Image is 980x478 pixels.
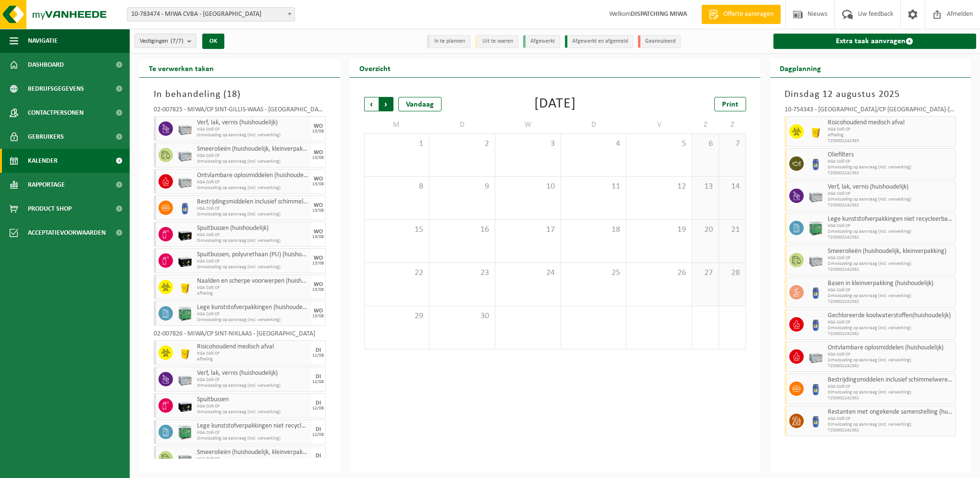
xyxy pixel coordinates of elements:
[565,35,633,48] li: Afgewerkt en afgemeld
[154,87,326,102] h3: In behandeling ( )
[495,116,561,133] td: W
[808,156,823,171] img: PB-OT-0120-HPE-00-02
[178,372,192,386] img: PB-LB-0680-HPE-GY-11
[434,181,490,192] span: 9
[566,181,622,192] span: 11
[316,374,321,380] div: DI
[724,139,741,149] span: 7
[828,151,954,159] span: Oliefilters
[828,229,954,235] span: Omwisseling op aanvraag (incl. verwerking)
[369,139,425,149] span: 1
[808,220,823,236] img: PB-HB-1400-HPE-GN-11
[379,97,393,111] span: Volgende
[475,35,518,48] li: Uit te voeren
[631,268,687,278] span: 26
[178,346,192,360] img: LP-SB-00050-HPE-22
[828,255,954,261] span: KGA Colli CP
[178,174,192,189] img: PB-LB-0680-HPE-GY-11
[369,181,425,192] span: 8
[197,119,309,127] span: Verf, lak, vernis (huishoudelijk)
[314,308,323,314] div: WO
[631,225,687,235] span: 19
[197,343,309,351] span: Risicohoudend medisch afval
[631,181,687,192] span: 12
[314,123,323,129] div: WO
[808,317,823,332] img: PB-OT-0120-HPE-00-02
[28,149,58,173] span: Kalender
[312,287,324,292] div: 13/08
[828,408,954,416] span: Restanten met ongekende samenstelling (huishoudelijk)
[197,436,309,442] span: Omwisseling op aanvraag (incl. verwerking)
[197,370,309,377] span: Verf, lak, vernis (huishoudelijk)
[202,34,224,49] button: OK
[312,261,324,266] div: 13/08
[197,383,309,389] span: Omwisseling op aanvraag (incl. verwerking)
[773,34,977,49] a: Extra taak aanvragen
[631,139,687,149] span: 5
[828,191,954,197] span: KGA Colli CP
[828,248,954,255] span: Smeerolieën (huishoudelijk, kleinverpakking)
[828,384,954,390] span: KGA Colli CP
[808,253,823,267] img: PB-LB-0680-HPE-GY-11
[724,268,741,278] span: 28
[227,90,237,99] span: 18
[500,268,556,278] span: 24
[714,97,746,111] a: Print
[178,201,192,215] img: PB-OT-0120-HPE-00-02
[828,376,954,384] span: Bestrijdingsmiddelen inclusief schimmelwerende beschermingsmiddelen (huishoudelijk)
[28,77,84,101] span: Bedrijfsgegevens
[828,183,954,191] span: Verf, lak, vernis (huishoudelijk)
[312,182,324,187] div: 13/08
[127,8,294,21] span: 10-783474 - MIWA CVBA - SINT-NIKLAAS
[722,101,738,108] span: Print
[500,181,556,192] span: 10
[312,208,324,213] div: 13/08
[364,116,430,133] td: M
[631,11,687,18] strong: DISPATCHING MIWA
[808,189,823,203] img: PB-LB-0680-HPE-GY-11
[638,35,681,48] li: Geannuleerd
[828,132,954,138] span: Afhaling
[197,159,309,165] span: Omwisseling op aanvraag (incl. verwerking)
[178,424,192,440] img: PB-HB-1400-HPE-GN-11
[828,215,954,223] span: Lege kunststofverpakkingen niet recycleerbaar
[197,404,309,409] span: KGA Colli CP
[770,59,831,77] h2: Dagplanning
[369,268,425,278] span: 22
[314,229,323,235] div: WO
[808,124,823,139] img: LP-SB-00050-HPE-22
[28,125,64,149] span: Gebruikers
[828,159,954,165] span: KGA Colli CP
[697,139,714,149] span: 6
[127,7,295,22] span: 10-783474 - MIWA CVBA - SINT-NIKLAAS
[828,325,954,331] span: Omwisseling op aanvraag (incl. verwerking)
[369,311,425,322] span: 29
[197,377,309,383] span: KGA Colli CP
[808,349,823,364] img: PB-LB-0680-HPE-GY-11
[197,153,309,159] span: KGA Colli CP
[697,181,714,192] span: 13
[828,127,954,132] span: KGA Colli CP
[314,150,323,155] div: WO
[197,277,309,285] span: Naalden en scherpe voorwerpen (huishoudelijk)
[197,198,309,206] span: Bestrijdingsmiddelen inclusief schimmelwerende beschermingsmiddelen (huishoudelijk)
[561,116,627,133] td: D
[434,311,490,322] span: 30
[197,172,309,179] span: Ontvlambare oplosmiddelen (huishoudelijk)
[724,181,741,192] span: 14
[697,268,714,278] span: 27
[197,422,309,430] span: Lege kunststofverpakkingen niet recycleerbaar
[828,280,954,287] span: Basen in kleinverpakking (huishoudelijk)
[429,116,495,133] td: D
[197,449,309,456] span: Smeerolieën (huishoudelijk, kleinverpakking)
[369,225,425,235] span: 15
[197,251,309,259] span: Spuitbussen, polyurethaan (PU) (huishoudelijk)
[828,320,954,325] span: KGA Colli CP
[398,97,441,111] div: Vandaag
[828,422,954,428] span: Omwisseling op aanvraag (incl. verwerking)
[197,357,309,362] span: Afhaling
[178,253,192,268] img: PB-LB-0680-HPE-BK-11
[828,312,954,320] span: Gechloreerde koolwaterstoffen(huishoudelijk)
[178,451,192,466] img: PB-LB-0680-HPE-GY-11
[197,311,309,317] span: KGA Colli CP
